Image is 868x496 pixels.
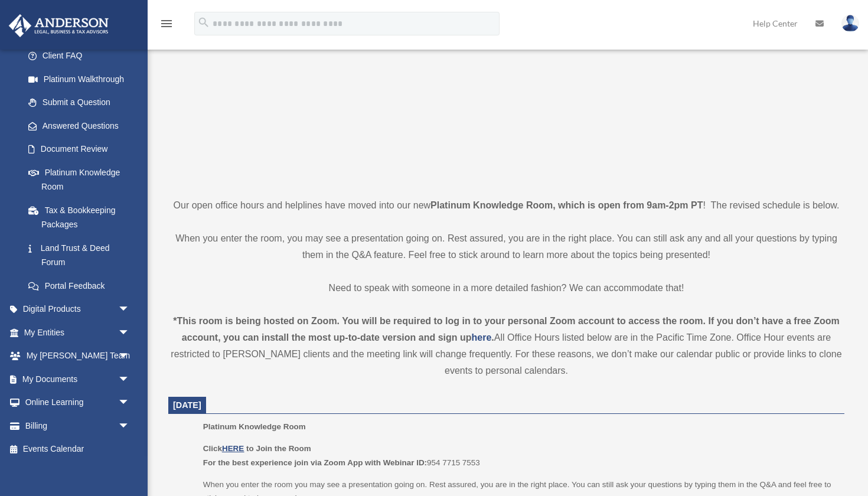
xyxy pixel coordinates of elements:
a: Billingarrow_drop_down [8,414,148,438]
a: Events Calendar [8,438,148,461]
a: My [PERSON_NAME] Teamarrow_drop_down [8,344,148,368]
a: Document Review [17,138,148,161]
span: [DATE] [173,400,201,410]
b: to Join the Room [246,444,311,453]
a: My Entitiesarrow_drop_down [8,321,148,344]
a: Online Learningarrow_drop_down [8,391,148,415]
div: All Office Hours listed below are in the Pacific Time Zone. Office Hour events are restricted to ... [168,313,844,379]
p: 954 7715 7553 [203,442,836,469]
span: arrow_drop_down [118,298,142,322]
a: Land Trust & Deed Forum [17,236,148,274]
img: Anderson Advisors Platinum Portal [5,14,112,37]
a: Digital Productsarrow_drop_down [8,298,148,321]
a: My Documentsarrow_drop_down [8,367,148,391]
strong: *This room is being hosted on Zoom. You will be required to log in to your personal Zoom account ... [173,316,839,342]
a: Answered Questions [17,114,148,138]
a: menu [159,21,174,31]
a: here [472,332,492,342]
p: Need to speak with someone in a more detailed fashion? We can accommodate that! [168,280,844,296]
strong: Platinum Knowledge Room, which is open from 9am-2pm PT [430,200,703,210]
a: Platinum Knowledge Room [17,161,142,198]
span: arrow_drop_down [118,367,142,391]
i: search [197,16,210,29]
a: Submit a Question [17,91,148,115]
i: menu [159,17,174,31]
img: User Pic [841,15,859,32]
p: When you enter the room, you may see a presentation going on. Rest assured, you are in the right ... [168,230,844,263]
b: Click [203,444,246,453]
span: arrow_drop_down [118,344,142,368]
a: HERE [222,444,244,453]
a: Platinum Walkthrough [17,67,148,91]
span: arrow_drop_down [118,391,142,415]
a: Client FAQ [17,44,148,68]
span: Platinum Knowledge Room [203,422,306,431]
span: arrow_drop_down [118,321,142,345]
b: For the best experience join via Zoom App with Webinar ID: [203,458,427,467]
span: arrow_drop_down [118,414,142,438]
a: Portal Feedback [17,274,148,298]
p: Our open office hours and helplines have moved into our new ! The revised schedule is below. [168,197,844,214]
a: Tax & Bookkeeping Packages [17,198,148,236]
strong: . [491,332,494,342]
